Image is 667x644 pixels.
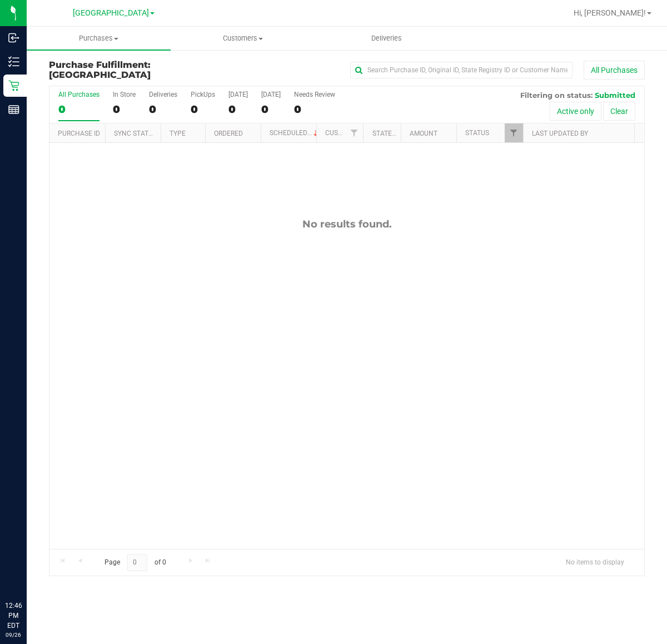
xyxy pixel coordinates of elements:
[557,554,633,571] span: No items to display
[294,91,335,98] div: Needs Review
[228,103,248,116] div: 0
[261,91,281,98] div: [DATE]
[191,103,215,116] div: 0
[11,555,44,588] iframe: Resource center
[149,91,177,98] div: Deliveries
[325,129,360,137] a: Customer
[5,601,22,631] p: 12:46 PM EDT
[49,218,644,230] div: No results found.
[27,33,171,43] span: Purchases
[270,129,320,137] a: Scheduled
[58,103,99,116] div: 0
[294,103,335,116] div: 0
[58,91,99,98] div: All Purchases
[350,62,573,78] input: Search Purchase ID, Original ID, State Registry ID or Customer Name...
[261,103,281,116] div: 0
[372,130,431,137] a: State Registry ID
[58,130,100,137] a: Purchase ID
[191,91,215,98] div: PickUps
[27,27,171,50] a: Purchases
[550,102,601,121] button: Active only
[49,70,151,80] span: [GEOGRAPHIC_DATA]
[170,130,186,137] a: Type
[8,56,19,67] inline-svg: Inventory
[8,80,19,91] inline-svg: Retail
[228,91,248,98] div: [DATE]
[584,61,645,80] button: All Purchases
[345,123,363,142] a: Filter
[505,123,523,142] a: Filter
[5,631,22,639] p: 09/26
[95,554,175,571] span: Page of 0
[149,103,177,116] div: 0
[574,8,646,17] span: Hi, [PERSON_NAME]!
[214,130,243,137] a: Ordered
[356,33,417,43] span: Deliveries
[113,91,136,98] div: In Store
[595,91,635,100] span: Submitted
[171,27,315,50] a: Customers
[315,27,459,50] a: Deliveries
[73,8,149,18] span: [GEOGRAPHIC_DATA]
[465,129,489,137] a: Status
[114,130,157,137] a: Sync Status
[8,32,19,43] inline-svg: Inbound
[520,91,593,100] span: Filtering on status:
[532,130,588,137] a: Last Updated By
[603,102,635,121] button: Clear
[8,104,19,115] inline-svg: Reports
[171,33,314,43] span: Customers
[410,130,437,137] a: Amount
[49,60,247,80] h3: Purchase Fulfillment:
[113,103,136,116] div: 0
